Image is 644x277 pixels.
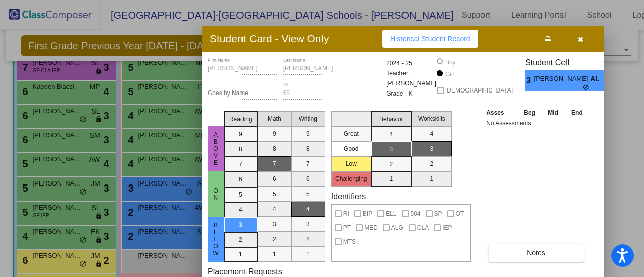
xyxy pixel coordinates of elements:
span: SP [434,208,442,220]
span: [PERSON_NAME] [534,74,590,84]
span: 3 [525,75,534,87]
span: Historical Student Record [390,35,470,43]
input: goes by name [208,90,278,97]
h3: Student Card - View Only [210,32,329,45]
span: CLA [417,222,429,234]
span: RI [343,208,349,220]
span: Above [211,131,220,166]
span: 2024 - 25 [386,58,412,68]
label: Placement Requests [208,267,282,276]
span: Teacher: [PERSON_NAME] [386,68,436,88]
span: Notes [527,249,545,257]
div: Girl [445,70,455,79]
span: MTS [343,236,356,248]
span: OT [456,208,464,220]
span: On [211,187,220,201]
span: 504 [411,208,421,220]
th: Beg [517,107,541,118]
th: Asses [484,107,517,118]
span: AL [590,74,604,84]
span: PT [343,222,351,234]
input: Enter ID [283,90,354,97]
h3: Student Cell [525,58,613,67]
span: BIP [363,208,372,220]
td: No Assessments [484,118,589,128]
button: Notes [489,244,584,262]
span: IEP [442,222,452,234]
label: Identifiers [331,192,366,201]
span: Grade : K [386,88,412,99]
span: ALG [391,222,404,234]
th: End [565,107,589,118]
span: ELL [386,208,396,220]
span: 3 [604,75,613,87]
button: Historical Student Record [382,30,478,48]
span: [DEMOGRAPHIC_DATA] [445,84,513,97]
div: Boy [445,58,456,67]
span: Below [211,222,220,257]
span: MED [364,222,378,234]
th: Mid [542,107,565,118]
